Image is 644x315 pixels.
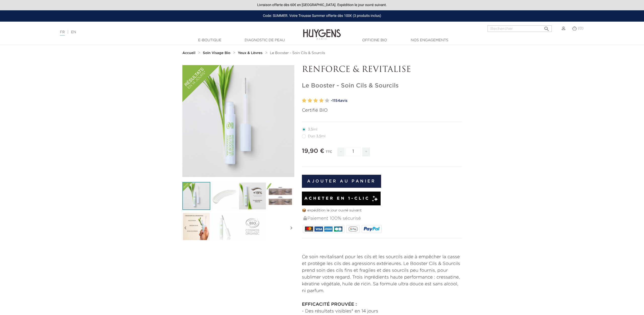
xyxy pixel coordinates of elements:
img: AMEX [324,227,333,232]
label: 3 [313,97,318,104]
a: -1154avis [331,97,462,105]
strong: EFFICACITÉ PROUVÉE : [302,302,357,307]
input: Quantité [346,147,361,156]
p: Certifié BIO [302,107,462,114]
a: Diagnostic de peau [239,38,290,43]
a: Yeux & Lèvres [238,51,264,55]
a: Officine Bio [349,38,400,43]
p: 📦 expédition le jour ouvré suivant [302,208,462,213]
span: - [337,148,344,156]
img: MASTERCARD [305,227,313,232]
img: VISA [314,227,323,232]
p: Ce soin revitalisant pour les cils et les sourcils aide à empêcher la casse et protège les cils d... [302,254,462,294]
img: google_pay [348,227,358,232]
h1: Le Booster - Soin Cils & Sourcils [302,82,462,89]
button: Ajouter au panier [302,175,381,188]
strong: Yeux & Lèvres [238,51,263,55]
img: Paiement 100% sécurisé [303,216,307,220]
img: Le Booster - Soin Cils & Sourcils [182,182,210,210]
a: Accueil [182,51,196,55]
label: 2 [308,97,312,104]
strong: Accueil [182,51,195,55]
div: TTC [326,147,332,160]
a: Nos engagements [404,38,455,43]
i:  [544,24,550,30]
a: Le Booster - Soin Cils & Sourcils [270,51,325,55]
p: RENFORCE & REVITALISE [302,65,462,75]
label: Duo 3,5ml [302,134,332,138]
label: 4 [319,97,324,104]
img: CB_NATIONALE [334,227,342,232]
div: Paiement 100% sécurisé [303,213,462,224]
img: Huygens [303,21,341,40]
a: EN [71,30,76,34]
span: 19,90 € [302,148,324,154]
span: + [362,148,370,156]
button:  [542,24,551,31]
label: 1 [302,97,306,104]
i:  [288,215,294,241]
a: FR [60,30,65,36]
a: Soin Visage Bio [203,51,232,55]
i:  [182,215,188,241]
span: (0) [578,27,584,30]
div: | [57,29,264,35]
input: Rechercher [488,25,552,32]
label: 3,5ml [302,127,323,131]
label: 5 [325,97,329,104]
a: E-Boutique [185,38,235,43]
span: 1154 [332,99,340,103]
strong: Soin Visage Bio [203,51,230,55]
